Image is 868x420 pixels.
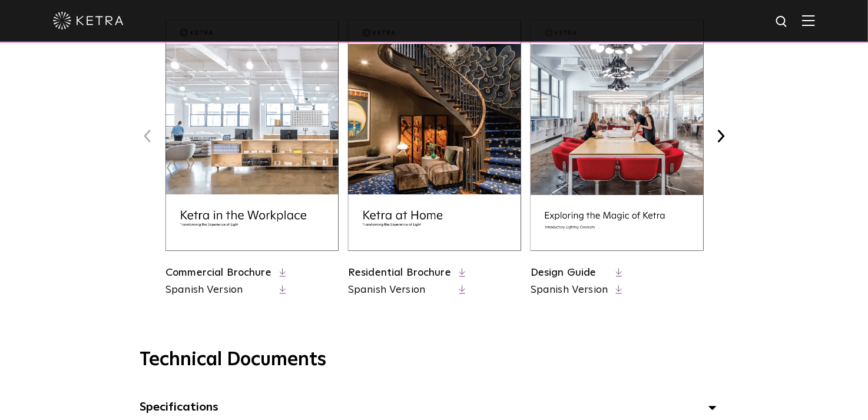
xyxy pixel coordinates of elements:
[165,20,339,251] img: commercial_brochure_thumbnail
[348,20,521,251] img: residential_brochure_thumbnail
[775,15,790,29] img: search icon
[140,349,728,371] h3: Technical Documents
[531,267,597,278] a: Design Guide
[348,267,451,278] a: Residential Brochure
[140,128,155,144] button: Previous
[165,267,271,278] a: Commercial Brochure
[348,283,451,297] a: Spanish Version
[140,401,218,413] span: Specifications
[531,283,608,297] a: Spanish Version
[165,283,271,297] a: Spanish Version
[53,12,124,29] img: ketra-logo-2019-white
[713,128,728,144] button: Next
[531,20,704,251] img: design_brochure_thumbnail
[802,15,815,26] img: Hamburger%20Nav.svg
